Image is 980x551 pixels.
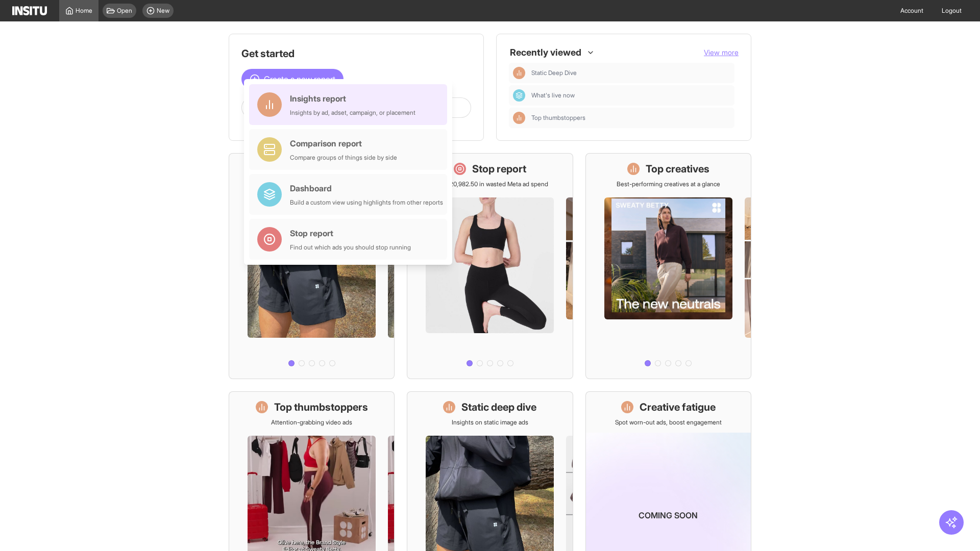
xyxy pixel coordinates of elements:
[704,47,739,58] button: View more
[290,182,443,194] div: Dashboard
[290,198,443,207] div: Build a custom view using highlights from other reports
[271,418,352,427] p: Attention-grabbing video ads
[290,137,397,149] div: Comparison report
[452,418,528,427] p: Insights on static image ads
[704,48,739,57] span: View more
[290,92,415,105] div: Insights report
[646,162,709,176] h1: Top creatives
[241,46,471,61] h1: Get started
[117,7,132,15] span: Open
[531,91,730,99] span: What's live now
[461,400,536,414] h1: Static deep dive
[531,114,585,122] span: Top thumbstoppers
[617,180,720,188] p: Best-performing creatives at a glance
[407,153,573,379] a: Stop reportSave £20,982.50 in wasted Meta ad spend
[472,162,526,176] h1: Stop report
[264,73,335,85] span: Create a new report
[513,89,525,102] div: Dashboard
[513,67,525,79] div: Insights
[290,109,415,117] div: Insights by ad, adset, campaign, or placement
[76,7,92,15] span: Home
[290,154,397,162] div: Compare groups of things side by side
[585,153,751,379] a: Top creativesBest-performing creatives at a glance
[12,6,47,15] img: Logo
[531,91,575,99] span: What's live now
[157,7,169,15] span: New
[229,153,395,379] a: What's live nowSee all active ads instantly
[531,69,730,77] span: Static Deep Dive
[290,227,411,239] div: Stop report
[241,69,344,89] button: Create a new report
[431,180,548,188] p: Save £20,982.50 in wasted Meta ad spend
[531,69,577,77] span: Static Deep Dive
[513,112,525,124] div: Insights
[531,114,730,122] span: Top thumbstoppers
[290,243,411,252] div: Find out which ads you should stop running
[274,400,368,414] h1: Top thumbstoppers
